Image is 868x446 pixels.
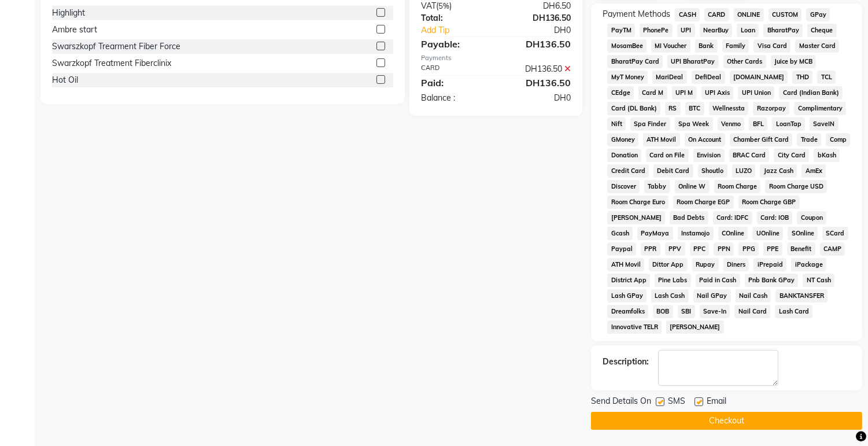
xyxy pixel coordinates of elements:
[668,395,685,410] span: SMS
[667,55,719,68] span: UPI BharatPay
[607,55,663,68] span: BharatPay Card
[496,92,580,104] div: DH0
[651,39,690,53] span: MI Voucher
[693,149,725,162] span: Envision
[795,39,839,53] span: Master Card
[412,63,496,75] div: CARD
[749,117,767,131] span: BFL
[754,39,791,53] span: Visa Card
[797,133,821,146] span: Trade
[607,258,644,271] span: ATH Movil
[714,180,761,193] span: Room Charge
[643,133,680,146] span: ATH Movil
[730,133,793,146] span: Chamber Gift Card
[738,242,759,256] span: PPG
[438,1,449,10] span: 5%
[412,92,496,104] div: Balance :
[52,57,171,69] div: Swarzkopf Treatment Fiberclinix
[685,133,725,146] span: On Account
[649,258,688,271] span: Dittor App
[496,63,580,75] div: DH136.50
[700,305,730,318] span: Save-In
[826,133,850,146] span: Comp
[421,1,436,11] span: VAT
[52,7,85,19] div: Highlight
[787,242,815,256] span: Benefit
[732,164,756,178] span: LUZO
[607,227,633,240] span: Gcash
[772,117,805,131] span: LoanTap
[753,102,789,115] span: Razorpay
[769,8,802,21] span: CUSTOM
[738,196,800,209] span: Room Charge GBP
[675,180,710,193] span: Online W
[496,76,580,90] div: DH136.50
[754,258,786,271] span: iPrepaid
[52,40,180,53] div: Swarszkopf Trearment Fiber Force
[801,164,826,178] span: AmEx
[714,242,734,256] span: PPN
[730,71,788,84] span: [DOMAIN_NAME]
[678,305,695,318] span: SBI
[678,227,714,240] span: Instamojo
[421,53,571,63] div: Payments
[718,117,745,131] span: Venmo
[791,258,826,271] span: iPackage
[775,289,828,303] span: BANKTANSFER
[723,55,766,68] span: Other Cards
[797,211,826,224] span: Coupon
[412,24,510,36] a: Add Tip
[817,71,836,84] span: TCL
[607,117,626,131] span: Nift
[734,305,770,318] span: Nail Card
[607,102,660,115] span: Card (DL Bank)
[52,74,78,86] div: Hot Oil
[692,71,725,84] span: DefiDeal
[637,227,673,240] span: PayMaya
[607,86,634,99] span: CEdge
[775,305,812,318] span: Lash Card
[607,274,650,287] span: District App
[701,86,734,99] span: UPI Axis
[794,102,846,115] span: Complimentary
[729,149,770,162] span: BRAC Card
[651,289,689,303] span: Lash Cash
[412,12,496,24] div: Total:
[52,24,97,36] div: Ambre start
[653,164,693,178] span: Debit Card
[675,8,700,21] span: CASH
[510,24,580,36] div: DH0
[736,289,771,303] span: Nail Cash
[760,164,797,178] span: Jazz Cash
[704,8,729,21] span: CARD
[644,180,670,193] span: Tabby
[653,305,673,318] span: BOB
[737,24,759,37] span: Loan
[709,102,749,115] span: Wellnessta
[803,274,834,287] span: NT Cash
[722,39,749,53] span: Family
[670,211,708,224] span: Bad Debts
[707,395,726,410] span: Email
[666,320,724,334] span: [PERSON_NAME]
[665,242,685,256] span: PPV
[607,39,647,53] span: MosamBee
[696,274,740,287] span: Paid in Cash
[695,39,718,53] span: Bank
[607,196,668,209] span: Room Charge Euro
[807,24,837,37] span: Cheque
[752,227,783,240] span: UOnline
[607,133,638,146] span: GMoney
[763,242,782,256] span: PPE
[641,242,660,256] span: PPR
[607,289,647,303] span: Lash GPay
[677,24,695,37] span: UPI
[713,211,752,224] span: Card: IDFC
[607,180,640,193] span: Discover
[607,242,636,256] span: Paypal
[700,24,733,37] span: NearBuy
[810,117,839,131] span: SaveIN
[638,86,667,99] span: Card M
[496,12,580,24] div: DH136.50
[734,8,764,21] span: ONLINE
